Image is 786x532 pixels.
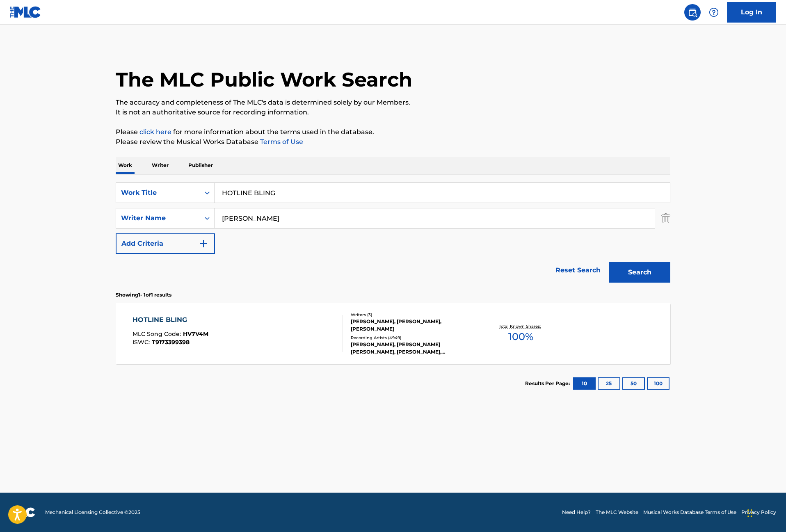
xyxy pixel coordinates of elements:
img: logo [10,507,35,517]
a: Public Search [684,4,701,21]
div: Work Title [121,188,195,198]
span: Mechanical Licensing Collective © 2025 [45,509,140,516]
span: ISWC : [133,338,152,346]
div: Help [706,4,722,21]
p: Publisher [186,157,215,174]
img: search [688,7,697,17]
p: Results Per Page: [525,380,572,387]
button: 25 [598,377,620,390]
button: 50 [622,377,645,390]
div: Writers ( 3 ) [351,312,475,318]
a: Reset Search [551,261,605,279]
button: Add Criteria [116,233,215,254]
span: HV7V4M [183,330,208,338]
span: T9173399398 [152,338,190,346]
a: Musical Works Database Terms of Use [643,509,736,516]
p: The accuracy and completeness of The MLC's data is determined solely by our Members. [116,98,670,107]
a: HOTLINE BLINGMLC Song Code:HV7V4MISWC:T9173399398Writers (3)[PERSON_NAME], [PERSON_NAME], [PERSON... [116,303,670,364]
img: help [709,7,719,17]
form: Search Form [116,183,670,287]
div: Drag [747,501,752,525]
div: [PERSON_NAME], [PERSON_NAME] [PERSON_NAME], [PERSON_NAME], [PERSON_NAME] [351,341,475,356]
p: Showing 1 - 1 of 1 results [116,291,171,299]
img: Delete Criterion [661,208,670,228]
button: Search [609,262,670,283]
button: 10 [573,377,596,390]
p: Writer [149,157,171,174]
div: HOTLINE BLING [133,315,208,325]
span: MLC Song Code : [133,330,183,338]
a: Privacy Policy [741,509,776,516]
a: Log In [727,2,776,23]
p: Please review the Musical Works Database [116,137,670,147]
p: Total Known Shares: [499,323,543,329]
p: It is not an authoritative source for recording information. [116,107,670,117]
span: 100 % [508,329,533,344]
h1: The MLC Public Work Search [116,67,412,92]
a: The MLC Website [596,509,638,516]
img: MLC Logo [10,6,41,18]
p: Work [116,157,135,174]
a: click here [139,128,171,136]
p: Please for more information about the terms used in the database. [116,127,670,137]
div: [PERSON_NAME], [PERSON_NAME], [PERSON_NAME] [351,318,475,333]
iframe: Chat Widget [745,493,786,532]
button: 100 [647,377,669,390]
a: Need Help? [562,509,591,516]
a: Terms of Use [258,138,303,146]
img: 9d2ae6d4665cec9f34b9.svg [199,239,208,249]
div: Writer Name [121,213,195,223]
div: Recording Artists ( 4949 ) [351,335,475,341]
